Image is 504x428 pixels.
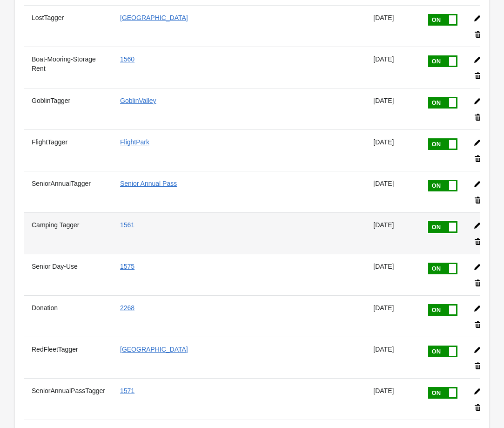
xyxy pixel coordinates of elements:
[366,254,419,295] td: [DATE]
[24,254,113,295] th: Senior Day-Use
[366,171,419,212] td: [DATE]
[120,180,177,187] a: Senior Annual Pass
[24,129,113,171] th: FlightTagger
[366,378,419,420] td: [DATE]
[24,212,113,254] th: Camping Tagger
[24,337,113,378] th: RedFleetTagger
[120,304,134,312] a: 2268
[366,212,419,254] td: [DATE]
[120,263,134,270] a: 1575
[120,221,134,229] a: 1561
[24,171,113,212] th: SeniorAnnualTagger
[120,346,188,353] a: [GEOGRAPHIC_DATA]
[366,47,419,88] td: [DATE]
[366,88,419,129] td: [DATE]
[366,129,419,171] td: [DATE]
[24,5,113,47] th: LostTagger
[120,138,149,146] a: FlightPark
[24,88,113,129] th: GoblinTagger
[24,378,113,420] th: SeniorAnnualPassTagger
[120,55,134,63] a: 1560
[366,337,419,378] td: [DATE]
[366,295,419,337] td: [DATE]
[120,14,188,21] a: [GEOGRAPHIC_DATA]
[24,47,113,88] th: Boat-Mooring-Storage Rent
[120,97,156,104] a: GoblinValley
[24,295,113,337] th: Donation
[366,5,419,47] td: [DATE]
[120,387,134,394] a: 1571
